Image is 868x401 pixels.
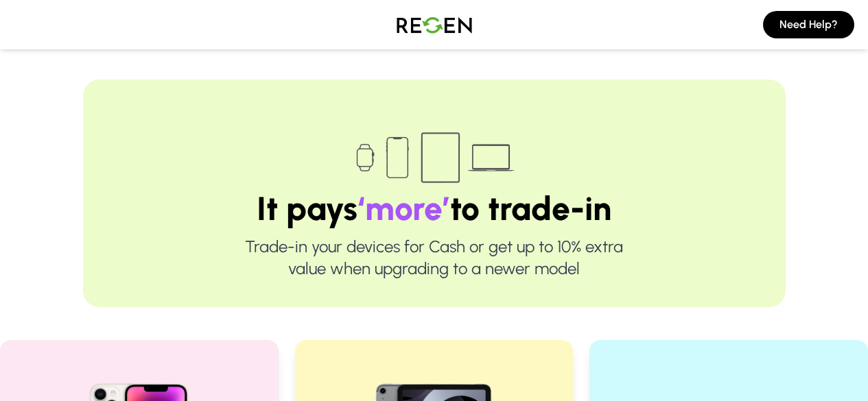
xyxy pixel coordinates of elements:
img: Logo [386,5,482,44]
img: Trade-in devices [349,123,520,192]
p: Trade-in your devices for Cash or get up to 10% extra value when upgrading to a newer model [127,236,742,280]
button: Need Help? [763,11,854,38]
span: ‘more’ [357,189,450,228]
h1: It pays to trade-in [127,192,742,225]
